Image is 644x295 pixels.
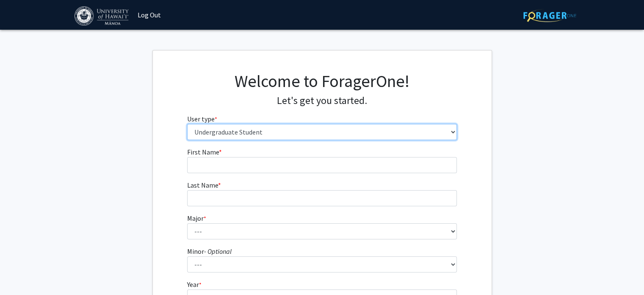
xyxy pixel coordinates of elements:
[187,181,218,189] span: Last Name
[187,114,217,124] label: User type
[187,246,232,256] label: Minor
[187,279,202,289] label: Year
[187,213,206,223] label: Major
[6,257,36,289] iframe: Chat
[187,71,457,91] h1: Welcome to ForagerOne!
[187,95,457,107] h4: Let's get you started.
[523,9,576,22] img: ForagerOne Logo
[187,148,219,156] span: First Name
[75,6,130,25] img: University of Hawaiʻi at Mānoa Logo
[204,247,232,256] i: - Optional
